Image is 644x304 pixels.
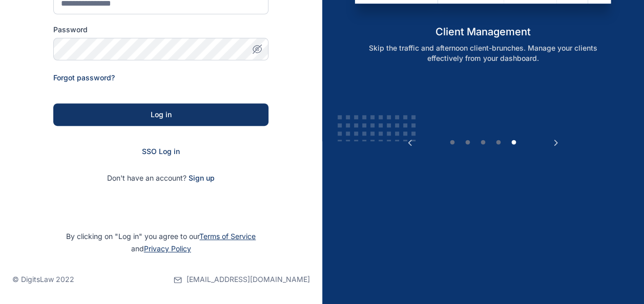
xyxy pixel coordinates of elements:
[352,43,614,63] p: Skip the traffic and afternoon client-brunches. Manage your clients effectively from your dashboard.
[12,274,74,285] p: © DigitsLaw 2022
[405,138,415,148] button: Previous
[509,138,519,148] button: 5
[189,173,215,183] span: Sign up
[478,138,488,148] button: 3
[70,110,252,120] div: Log in
[493,138,504,148] button: 4
[189,173,215,182] a: Sign up
[53,73,115,82] a: Forgot password?
[144,244,191,253] a: Privacy Policy
[53,173,268,183] p: Don't have an account?
[53,103,268,126] button: Log in
[131,244,191,253] span: and
[447,138,458,148] button: 1
[53,25,268,35] label: Password
[199,232,256,241] a: Terms of Service
[174,255,310,304] a: [EMAIL_ADDRESS][DOMAIN_NAME]
[142,147,180,156] a: SSO Log in
[12,230,310,255] p: By clicking on "Log in" you agree to our
[341,25,625,39] h5: client management
[463,138,473,148] button: 2
[186,274,310,285] span: [EMAIL_ADDRESS][DOMAIN_NAME]
[551,138,561,148] button: Next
